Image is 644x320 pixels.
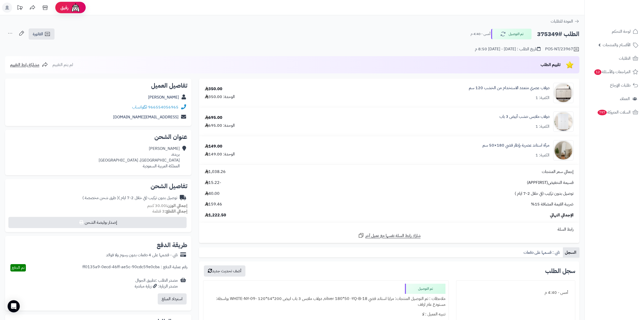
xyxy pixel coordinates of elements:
[205,191,220,197] span: 40.00
[205,143,222,149] div: 149.00
[29,28,55,40] a: الفاتورة
[158,293,187,305] button: استرداد المبلغ
[597,109,631,116] span: السلات المتروكة
[52,62,73,68] span: لم يتم التقييم
[152,208,187,214] small: 3 قطعة
[620,95,630,102] span: العملاء
[588,79,641,91] a: طلبات الإرجاع
[553,140,573,161] img: 1753864739-1-90x90.jpg
[563,247,579,258] a: السجل
[205,123,235,129] div: الوحدة: 695.00
[8,300,20,312] div: Open Intercom Messenger
[482,142,549,148] a: مرآة استاند عصرية بإطار فضي 180×50 سم
[551,18,573,24] span: العودة للطلبات
[551,18,579,24] a: العودة للطلبات
[588,66,641,78] a: المراجعات والأسئلة12
[201,227,577,232] div: رابط السلة
[598,110,607,115] span: 797
[8,217,187,228] button: إصدار بوليصة الشحن
[205,169,226,175] span: 1,038.26
[166,203,187,209] strong: إجمالي الوزن:
[113,114,178,120] a: [EMAIL_ADDRESS][DOMAIN_NAME]
[70,3,81,13] img: ai-face.png
[610,13,639,24] img: logo-2.png
[542,169,574,175] span: إجمالي سعر المنتجات
[205,212,226,218] span: 1,222.50
[491,29,532,39] button: تم التوصيل
[535,124,549,130] div: الكمية: 1
[82,195,118,201] span: ( طرق شحن مخصصة )
[205,94,235,100] div: الوحدة: 350.00
[405,284,445,294] div: تم التوصيل
[588,93,641,105] a: العملاء
[82,195,177,201] div: توصيل بدون تركيب (في خلال 2-7 ايام )
[588,25,641,38] a: لوحة التحكم
[10,62,48,68] a: مشاركة رابط التقييم
[60,5,68,11] span: رفيق
[459,288,572,298] div: أمس - 4:40 م
[612,28,631,35] span: لوحة التحكم
[537,29,579,39] h2: الطلب #375349
[106,252,178,258] div: تابي - قسّمها على 4 دفعات بدون رسوم ولا فوائد
[553,111,573,132] img: 1753186020-1-90x90.jpg
[535,95,549,101] div: الكمية: 1
[594,69,601,75] span: 12
[205,201,222,207] span: 159.46
[499,114,549,120] a: دولاب ملابس خشب أبيض 3 باب
[206,294,445,310] div: ملاحظات : تم التوصيل المنتجات: مرايا استاند فضي silver 180*50 -YQ-B-18, دولاب ملابس 3 باب ابيض 20...
[610,82,631,89] span: طلبات الإرجاع
[358,232,421,239] a: شارك رابط السلة نفسها مع عميل آخر
[531,201,574,207] span: ضريبة القيمة المضافة 15%
[157,242,187,248] h2: طريقة الدفع
[469,85,549,91] a: دولاب عصري متعدد الاستخدام من الخشب 120 سم
[205,151,235,157] div: الوحدة: 149.00
[475,46,541,52] div: تاريخ الطلب : [DATE] - [DATE] 8:50 م
[206,309,445,319] div: تنبيه العميل : لا
[522,247,563,258] a: تابي : قسمها على دفعات
[541,62,561,68] span: تقييم الطلب
[82,264,187,271] div: رقم عملية الدفع : ff0135a9-0ecd-46ff-ae5c-90cdc59e0cba
[12,265,25,271] span: تم الدفع
[147,203,187,209] small: 30.00 كجم
[148,94,179,100] a: [PERSON_NAME]
[545,46,579,52] div: POS-NT/23967
[205,180,221,186] span: -15.22
[204,265,245,277] button: أضف تحديث جديد
[148,104,178,110] a: 966554056965
[13,3,26,14] a: تحديثات المنصة
[545,268,575,274] h3: سجل الطلب
[205,86,222,92] div: 350.00
[135,278,178,289] div: مصدر الطلب :تطبيق الجوال
[205,115,222,121] div: 695.00
[527,180,574,186] span: قسيمة التخفيض(APPFIRST)
[132,104,147,110] a: واتساب
[9,134,187,140] h2: عنوان الشحن
[365,233,421,239] span: شارك رابط السلة نفسها مع عميل آخر
[553,83,573,103] img: 1752737949-1-90x90.jpg
[33,31,43,37] span: الفاتورة
[99,146,180,169] div: [PERSON_NAME] بريدة، [GEOGRAPHIC_DATA]، [GEOGRAPHIC_DATA] المملكة العربية السعودية
[619,55,631,62] span: الطلبات
[9,183,187,189] h2: تفاصيل الشحن
[535,152,549,158] div: الكمية: 1
[515,191,574,197] span: توصيل بدون تركيب (في خلال 2-7 ايام )
[550,212,574,218] span: الإجمالي النهائي
[9,83,187,89] h2: تفاصيل العميل
[588,52,641,65] a: الطلبات
[10,62,39,68] span: مشاركة رابط التقييم
[603,41,631,49] span: الأقسام والمنتجات
[588,106,641,118] a: السلات المتروكة797
[471,31,490,37] small: أمس - 4:40 م
[135,283,178,289] div: مصدر الزيارة: زيارة مباشرة
[165,208,187,214] strong: إجمالي القطع:
[594,68,631,75] span: المراجعات والأسئلة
